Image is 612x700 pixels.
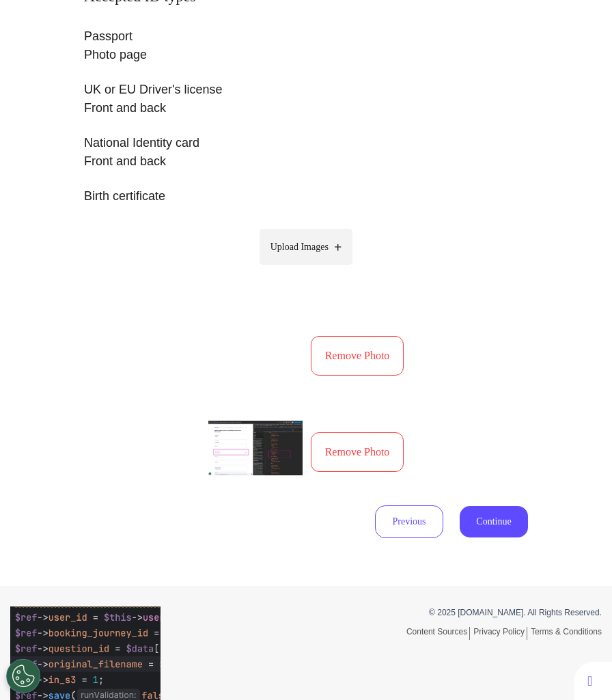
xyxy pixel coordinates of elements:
[84,134,528,171] p: National Identity card Front and back
[406,627,470,640] a: Content Sources
[208,421,303,475] img: Preview 2
[84,81,528,117] p: UK or EU Driver's license Front and back
[6,659,40,693] button: Open Preferences
[531,627,602,636] a: Terms & Conditions
[84,187,528,206] p: Birth certificate
[270,240,329,254] span: Upload Images
[311,432,404,472] button: Remove Photo
[208,305,303,399] img: Preview 1
[316,606,602,619] p: © 2025 [DOMAIN_NAME]. All Rights Reserved.
[473,627,527,640] a: Privacy Policy
[84,27,528,64] p: Passport Photo page
[460,506,528,537] button: Continue
[311,336,404,376] button: Remove Photo
[375,505,443,538] button: Previous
